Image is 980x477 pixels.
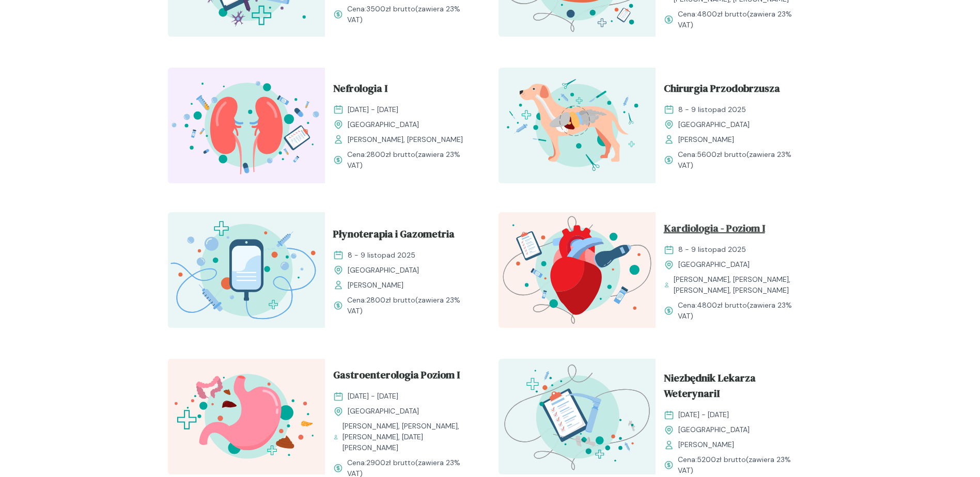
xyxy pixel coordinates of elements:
[697,300,747,310] span: 4800 zł brutto
[348,250,415,261] span: 8 - 9 listopad 2025
[678,244,746,255] span: 8 - 9 listopad 2025
[678,9,804,30] span: Cena: (zawiera 23% VAT)
[343,421,474,453] span: [PERSON_NAME], [PERSON_NAME], [PERSON_NAME], [DATE][PERSON_NAME]
[678,259,750,270] span: [GEOGRAPHIC_DATA]
[664,220,765,240] span: Kardiologia - Poziom I
[333,367,474,387] a: Gastroenterologia Poziom I
[366,295,415,305] span: 2800 zł brutto
[664,370,804,405] a: Niezbędnik Lekarza WeterynariI
[168,359,325,474] img: Zpbdlx5LeNNTxNvT_GastroI_T.svg
[348,134,463,145] span: [PERSON_NAME], [PERSON_NAME]
[333,226,474,246] a: Płynoterapia i Gazometria
[678,439,734,450] span: [PERSON_NAME]
[366,458,415,467] span: 2900 zł brutto
[347,4,474,25] span: Cena: (zawiera 23% VAT)
[664,220,804,240] a: Kardiologia - Poziom I
[697,9,747,19] span: 4800 zł brutto
[678,424,750,435] span: [GEOGRAPHIC_DATA]
[697,455,746,464] span: 5200 zł brutto
[674,274,804,296] span: [PERSON_NAME], [PERSON_NAME], [PERSON_NAME], [PERSON_NAME]
[348,265,419,276] span: [GEOGRAPHIC_DATA]
[333,81,474,100] a: Nefrologia I
[678,300,804,322] span: Cena: (zawiera 23% VAT)
[499,212,656,328] img: ZpbGfh5LeNNTxNm4_KardioI_T.svg
[333,226,455,246] span: Płynoterapia i Gazometria
[348,119,419,130] span: [GEOGRAPHIC_DATA]
[678,119,750,130] span: [GEOGRAPHIC_DATA]
[168,68,325,183] img: ZpbSsR5LeNNTxNrh_Nefro_T.svg
[366,150,415,159] span: 2800 zł brutto
[333,81,387,100] span: Nefrologia I
[499,359,656,474] img: aHe4VUMqNJQqH-M0_ProcMH_T.svg
[347,295,474,316] span: Cena: (zawiera 23% VAT)
[697,150,746,159] span: 5600 zł brutto
[333,367,460,387] span: Gastroenterologia Poziom I
[678,104,746,115] span: 8 - 9 listopad 2025
[499,68,656,183] img: ZpbG-B5LeNNTxNnI_ChiruJB_T.svg
[678,134,734,145] span: [PERSON_NAME]
[678,149,804,171] span: Cena: (zawiera 23% VAT)
[664,81,780,100] span: Chirurgia Przodobrzusza
[678,409,729,420] span: [DATE] - [DATE]
[348,391,398,402] span: [DATE] - [DATE]
[168,212,325,328] img: Zpay8B5LeNNTxNg0_P%C5%82ynoterapia_T.svg
[348,280,403,291] span: [PERSON_NAME]
[348,104,398,115] span: [DATE] - [DATE]
[348,406,419,417] span: [GEOGRAPHIC_DATA]
[366,4,415,13] span: 3500 zł brutto
[347,149,474,171] span: Cena: (zawiera 23% VAT)
[664,81,804,100] a: Chirurgia Przodobrzusza
[678,454,804,476] span: Cena: (zawiera 23% VAT)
